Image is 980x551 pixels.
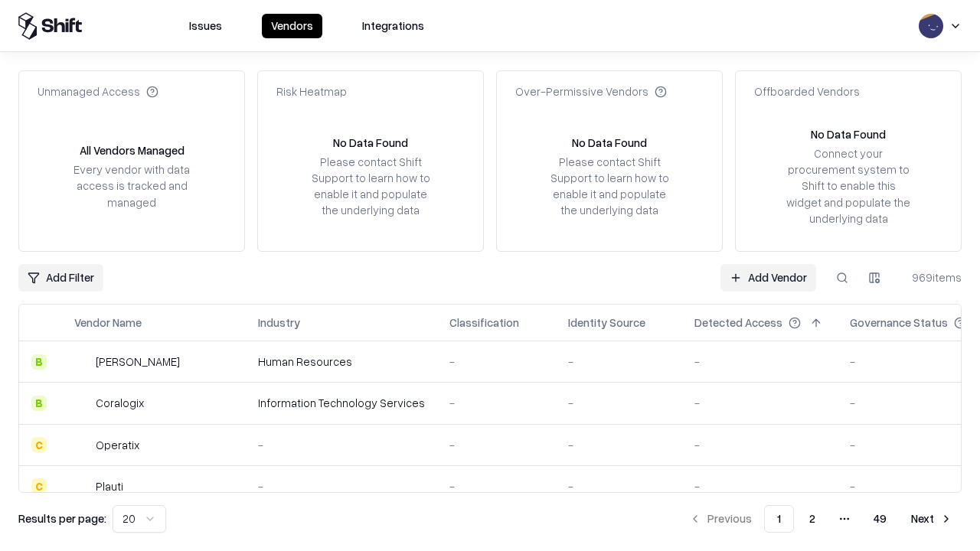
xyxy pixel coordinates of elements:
div: - [694,478,825,494]
div: Plauti [96,478,123,494]
div: 969 items [900,269,962,285]
button: Next [902,505,962,533]
div: Please contact Shift Support to learn how to enable it and populate the underlying data [546,154,673,219]
div: - [258,437,425,453]
div: Every vendor with data access is tracked and managed [68,161,195,210]
div: Vendor Name [74,315,142,331]
div: Over-Permissive Vendors [515,83,667,99]
div: B [31,396,47,411]
div: - [449,437,544,453]
button: 49 [861,505,899,533]
a: Add Vendor [720,264,816,292]
div: Offboarded Vendors [754,83,860,99]
p: Results per page: [18,510,106,527]
div: Information Technology Services [258,395,425,411]
div: C [31,478,47,494]
button: 1 [764,505,794,533]
button: Vendors [262,14,322,38]
div: - [694,395,825,411]
div: Classification [449,315,519,331]
div: All Vendors Managed [80,142,185,158]
div: - [449,354,544,370]
div: No Data Found [333,135,408,151]
div: - [568,478,670,494]
div: - [568,437,670,453]
div: No Data Found [572,135,647,151]
img: Plauti [74,478,90,494]
div: - [694,437,825,453]
div: - [568,395,670,411]
div: Detected Access [694,315,782,331]
div: Please contact Shift Support to learn how to enable it and populate the underlying data [307,154,434,219]
div: No Data Found [811,126,886,142]
div: Industry [258,315,300,331]
div: [PERSON_NAME] [96,354,180,370]
nav: pagination [680,505,962,533]
img: Operatix [74,437,90,452]
img: Deel [74,354,90,370]
div: Unmanaged Access [38,83,158,99]
div: Risk Heatmap [276,83,347,99]
button: Issues [180,14,231,38]
div: - [449,478,544,494]
button: 2 [797,505,828,533]
div: Coralogix [96,395,144,411]
div: - [694,354,825,370]
div: Operatix [96,437,139,453]
button: Integrations [353,14,433,38]
div: Governance Status [850,315,948,331]
div: Human Resources [258,354,425,370]
button: Add Filter [18,264,103,292]
div: - [258,478,425,494]
div: C [31,437,47,452]
img: Coralogix [74,396,90,411]
div: B [31,354,47,370]
div: Identity Source [568,315,645,331]
div: Connect your procurement system to Shift to enable this widget and populate the underlying data [785,145,912,227]
div: - [568,354,670,370]
div: - [449,395,544,411]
